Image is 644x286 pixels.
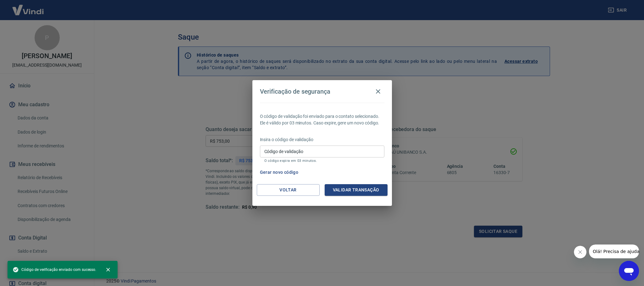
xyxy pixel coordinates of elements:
p: O código de validação foi enviado para o contato selecionado. Ele é válido por 03 minutos. Caso e... [260,113,384,126]
p: O código expira em 03 minutos. [264,159,380,163]
button: Gerar novo código [257,167,301,178]
button: Voltar [257,184,320,196]
p: Insira o código de validação [260,136,384,143]
iframe: Mensagem da empresa [589,245,639,258]
iframe: Fechar mensagem [574,246,586,258]
button: close [101,263,115,277]
span: Código de verificação enviado com sucesso. [13,267,96,273]
h4: Verificação de segurança [260,88,331,95]
span: Olá! Precisa de ajuda? [4,4,53,9]
button: Validar transação [325,184,388,196]
iframe: Botão para abrir a janela de mensagens [619,261,639,281]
